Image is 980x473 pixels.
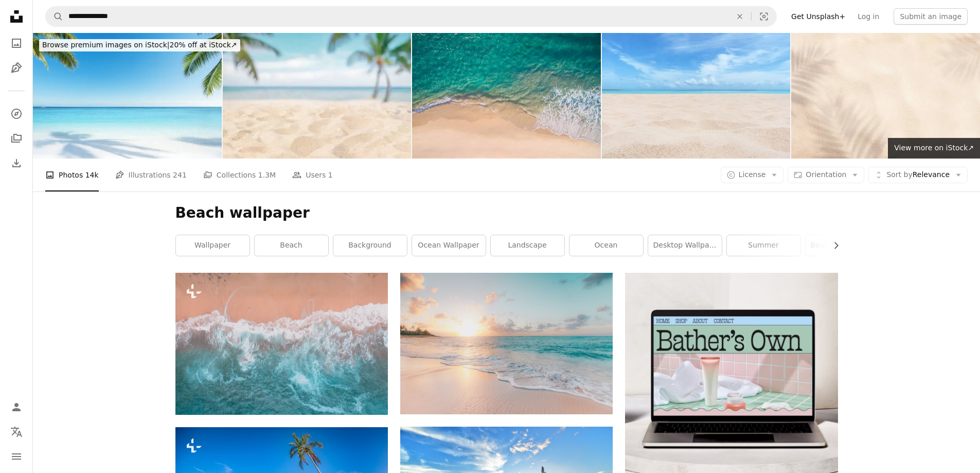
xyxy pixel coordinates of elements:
[175,273,388,414] img: an aerial view of a beach with waves and sand
[255,235,328,256] a: beach
[894,144,974,152] span: View more on iStock ↗
[788,167,864,183] button: Orientation
[6,422,27,442] button: Language
[33,33,246,58] a: Browse premium images on iStock|20% off at iStock↗
[292,159,333,191] a: Users 1
[752,7,776,26] button: Visual search
[6,33,27,54] a: Photos
[46,7,63,26] button: Search Unsplash
[868,167,968,183] button: Sort byRelevance
[827,235,838,256] button: scroll list to the right
[6,128,27,149] a: Collections
[115,159,187,191] a: Illustrations 241
[258,169,276,181] span: 1.3M
[33,33,222,159] img: Tropical paradise beach scene for background or wallpaper
[45,6,777,27] form: Find visuals sitewide
[739,170,766,179] span: License
[648,235,722,256] a: desktop wallpaper
[888,138,980,159] a: View more on iStock↗
[785,8,851,25] a: Get Unsplash+
[727,235,800,256] a: summer
[894,8,968,25] button: Submit an image
[333,235,407,256] a: background
[412,235,486,256] a: ocean wallpaper
[569,235,643,256] a: ocean
[400,339,613,348] a: seashore during golden hour
[791,33,980,159] img: beach sand with shadows from palm
[602,33,791,159] img: Summer background with empty tropical sand beach
[42,41,169,49] span: Browse premium images on iStock |
[6,397,27,417] a: Log in / Sign up
[175,339,388,348] a: an aerial view of a beach with waves and sand
[223,33,412,159] img: Original beautiful background image with close-up tropical island sand for design on a summer hol...
[491,235,564,256] a: landscape
[806,235,879,256] a: beach background
[6,103,27,124] a: Explore
[886,170,912,179] span: Sort by
[42,41,237,49] span: 20% off at iStock ↗
[412,33,601,159] img: Clean ocean waves breaking on white sand beach with turquoise emerald coloured water
[721,167,784,183] button: License
[6,446,27,467] button: Menu
[6,153,27,173] a: Download History
[176,235,250,256] a: wallpaper
[851,8,885,25] a: Log in
[400,273,613,414] img: seashore during golden hour
[6,58,27,78] a: Illustrations
[728,7,751,26] button: Clear
[173,169,187,181] span: 241
[328,169,333,181] span: 1
[203,159,276,191] a: Collections 1.3M
[806,170,846,179] span: Orientation
[6,6,27,29] a: Home — Unsplash
[175,204,838,222] h1: Beach wallpaper
[886,170,950,180] span: Relevance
